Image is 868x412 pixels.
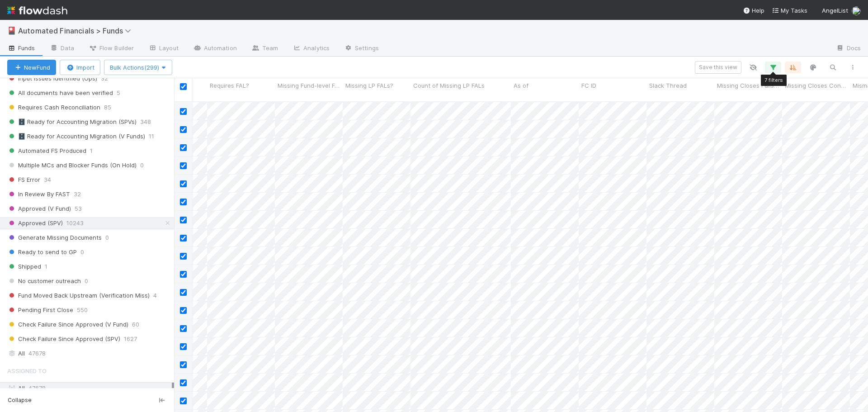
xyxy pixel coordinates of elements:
input: Toggle Row Selected [180,126,187,133]
span: 47678 [28,384,46,392]
span: 1 [45,261,47,272]
span: Funds [7,43,35,52]
span: 🗄️ Ready for Accounting Migration (SPVs) [7,116,137,128]
span: AngelList [822,7,848,14]
button: NewFund [7,60,56,75]
span: Approved (V Fund) [7,203,71,214]
span: Ready to send to GP [7,246,77,258]
img: logo-inverted-e16ddd16eac7371096b0.svg [7,3,67,18]
span: 47678 [28,348,46,359]
input: Toggle Row Selected [180,271,187,278]
span: No customer outreach [7,275,81,287]
span: Missing Closes Context [785,81,848,90]
span: Pending First Close [7,304,73,316]
span: Shipped [7,261,41,272]
div: All [7,348,172,359]
span: 53 [75,203,82,214]
span: My Tasks [772,7,807,14]
button: Save this view [695,61,741,74]
span: Bulk Actions (299) [110,64,166,71]
span: 🎴 [7,27,16,34]
a: Docs [829,42,868,56]
input: Toggle Row Selected [180,361,187,368]
span: 34 [44,174,51,185]
input: Toggle Row Selected [180,289,187,296]
input: Toggle Row Selected [180,235,187,242]
a: Analytics [285,42,337,56]
a: Automation [186,42,244,56]
span: Collapse [8,396,32,404]
span: 1627 [124,333,137,345]
div: Help [743,6,764,15]
span: 32 [74,189,81,200]
span: FS Error [7,174,40,185]
span: 11 [149,131,154,142]
a: Settings [337,42,386,56]
span: Missing Fund-level FAL? [278,81,340,90]
div: All [7,383,172,394]
a: Flow Builder [81,42,141,56]
span: Check Failure Since Approved (SPV) [7,333,120,345]
span: Requires Cash Reconciliation [7,102,100,113]
input: Toggle Row Selected [180,162,187,169]
span: 60 [132,319,139,330]
span: As of [514,81,528,90]
input: Toggle Row Selected [180,343,187,350]
span: Assigned To [7,362,47,380]
input: Toggle All Rows Selected [180,83,187,90]
input: Toggle Row Selected [180,379,187,386]
span: 0 [85,275,88,287]
span: Flow Builder [89,43,134,52]
img: avatar_574f8970-b283-40ff-a3d7-26909d9947cc.png [852,6,861,15]
input: Toggle Row Selected [180,398,187,404]
span: All documents have been verified [7,87,113,99]
span: FC ID [581,81,596,90]
span: Requires FAL? [210,81,249,90]
span: Missing LP FALs? [345,81,393,90]
button: Bulk Actions(299) [104,60,172,75]
span: 0 [140,160,144,171]
span: 10243 [66,218,84,229]
span: 32 [101,73,108,84]
span: Approved (SPV) [7,218,63,229]
span: Missing Closes Fails Check [717,81,780,90]
input: Toggle Row Selected [180,180,187,187]
span: Slack Thread [649,81,687,90]
span: 0 [80,246,84,258]
a: Layout [141,42,186,56]
input: Toggle Row Selected [180,253,187,260]
span: 4 [153,290,157,301]
span: Count of Missing LP FALs [413,81,485,90]
span: Automated Financials > Funds [18,26,136,35]
span: Input Issues Identified (Ops) [7,73,97,84]
span: 5 [117,87,120,99]
span: Multiple MCs and Blocker Funds (On Hold) [7,160,137,171]
span: 0 [105,232,109,243]
a: My Tasks [772,6,807,15]
span: Generate Missing Documents [7,232,102,243]
input: Toggle Row Selected [180,307,187,314]
input: Toggle Row Selected [180,217,187,223]
span: Automated FS Produced [7,145,86,156]
input: Toggle Row Selected [180,199,187,205]
span: 1 [90,145,93,156]
span: Check Failure Since Approved (V Fund) [7,319,128,330]
input: Toggle Row Selected [180,144,187,151]
a: Team [244,42,285,56]
input: Toggle Row Selected [180,108,187,115]
a: Data [42,42,81,56]
span: 85 [104,102,111,113]
span: 🗄️ Ready for Accounting Migration (V Funds) [7,131,145,142]
span: Fund Moved Back Upstream (Verification Miss) [7,290,150,301]
span: 550 [77,304,88,316]
span: 348 [140,116,151,128]
input: Toggle Row Selected [180,325,187,332]
span: In Review By FAST [7,189,70,200]
button: Import [60,60,100,75]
